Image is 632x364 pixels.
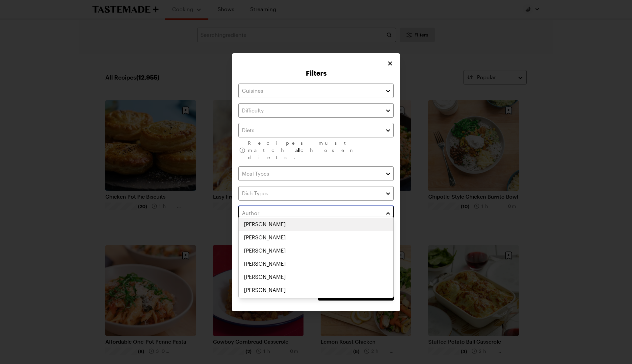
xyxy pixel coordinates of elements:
span: [PERSON_NAME] [244,273,286,281]
span: [PERSON_NAME] [244,220,286,228]
span: [PERSON_NAME] [244,260,286,268]
span: [PERSON_NAME] [244,286,286,294]
span: [PERSON_NAME] [244,233,286,241]
span: [PERSON_NAME] [244,247,286,255]
input: Author [238,206,394,220]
